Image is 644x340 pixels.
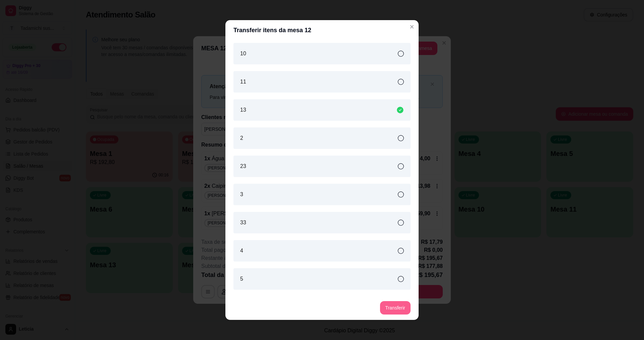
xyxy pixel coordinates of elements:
article: 3 [240,190,243,199]
article: 33 [240,219,246,227]
article: 4 [240,247,243,255]
article: 11 [240,78,246,86]
header: Transferir itens da mesa 12 [225,20,419,40]
button: Close [407,21,417,32]
article: 13 [240,106,246,114]
article: 10 [240,50,246,58]
button: Transferir [380,301,411,315]
article: 2 [240,134,243,142]
article: 23 [240,162,246,170]
article: 5 [240,275,243,283]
